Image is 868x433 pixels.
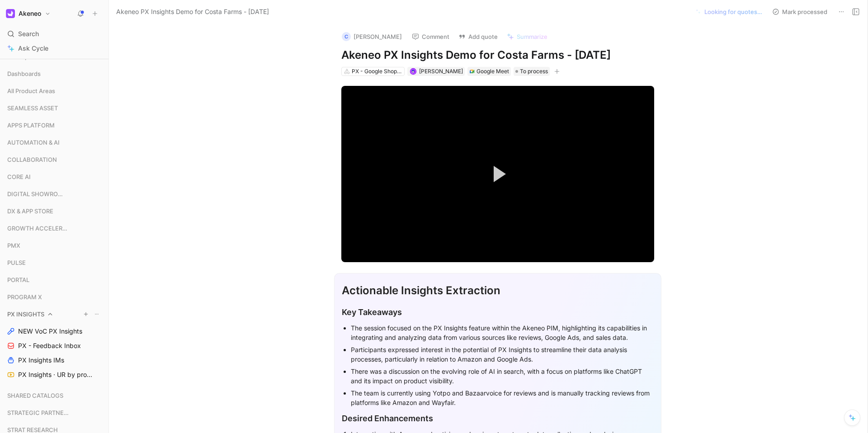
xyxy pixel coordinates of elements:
[7,408,70,417] span: STRATEGIC PARTNERSHIP
[4,84,105,100] div: All Product Areas
[7,391,63,400] span: SHARED CATALOGS
[18,43,48,54] span: Ask Cycle
[342,32,351,41] div: C
[477,154,518,194] button: Play Video
[4,221,105,235] div: GROWTH ACCELERATION
[408,30,453,43] button: Comment
[4,67,105,83] div: Dashboards
[7,86,55,95] span: All Product Areas
[4,187,105,203] div: DIGITAL SHOWROOM
[4,118,105,135] div: APPS PLATFORM
[4,239,105,255] div: PMX
[7,310,44,319] span: PX INSIGHTS
[4,353,105,367] a: PX Insights IMs
[7,155,57,164] span: COLLABORATION
[341,48,654,62] h1: Akeneo PX Insights Demo for Costa Farms - [DATE]
[4,101,105,118] div: SEAMLESS ASSET
[7,224,70,233] span: GROWTH ACCELERATION
[4,221,105,238] div: GROWTH ACCELERATION
[476,67,509,76] div: Google Meet
[4,273,105,287] div: PORTAL
[342,412,654,424] div: Desired Enhancements
[7,258,26,267] span: PULSE
[4,101,105,115] div: SEAMLESS ASSET
[351,388,654,407] div: The team is currently using Yotpo and Bazaarvoice for reviews and is manually tracking reviews fr...
[691,5,766,18] button: Looking for quotes…
[4,290,105,306] div: PROGRAM X
[768,5,831,18] button: Mark processed
[7,292,42,301] span: PROGRAM X
[454,30,502,43] button: Add quote
[341,86,654,262] div: Video Player
[7,121,55,130] span: APPS PLATFORM
[6,9,15,18] img: Akeneo
[4,406,105,419] div: STRATEGIC PARTNERSHIP
[4,187,105,201] div: DIGITAL SHOWROOM
[4,118,105,132] div: APPS PLATFORM
[4,307,105,381] div: PX INSIGHTSNEW VoC PX InsightsPX - Feedback InboxPX Insights IMsPX Insights · UR by project
[18,341,81,350] span: PX - Feedback Inbox
[4,84,105,98] div: All Product Areas
[18,327,82,336] span: NEW VoC PX Insights
[7,241,20,250] span: PMX
[18,370,93,379] span: PX Insights · UR by project
[4,153,105,169] div: COLLABORATION
[342,306,654,318] div: Key Takeaways
[4,7,53,20] button: AkeneoAkeneo
[4,67,105,80] div: Dashboards
[419,68,463,75] span: [PERSON_NAME]
[342,282,654,299] div: Actionable Insights Extraction
[18,28,39,39] span: Search
[4,170,105,186] div: CORE AI
[4,325,105,338] a: NEW VoC PX Insights
[351,345,654,364] div: Participants expressed interest in the potential of PX Insights to streamline their data analysis...
[4,136,105,149] div: AUTOMATION & AI
[18,356,64,365] span: PX Insights IMs
[4,27,105,41] div: Search
[7,207,53,216] span: DX & APP STORE
[4,256,105,272] div: PULSE
[116,6,269,17] span: Akeneo PX Insights Demo for Costa Farms - [DATE]
[4,153,105,166] div: COLLABORATION
[4,368,105,381] a: PX Insights · UR by project
[4,290,105,304] div: PROGRAM X
[4,273,105,289] div: PORTAL
[7,189,67,198] span: DIGITAL SHOWROOM
[7,138,60,147] span: AUTOMATION & AI
[4,389,105,405] div: SHARED CATALOGS
[352,67,402,76] div: PX - Google Shopping
[4,42,105,55] a: Ask Cycle
[410,69,415,74] img: avatar
[4,406,105,422] div: STRATEGIC PARTNERSHIP
[517,33,547,41] span: Summarize
[4,170,105,184] div: CORE AI
[351,367,654,386] div: There was a discussion on the evolving role of AI in search, with a focus on platforms like ChatG...
[520,67,548,76] span: To process
[4,239,105,252] div: PMX
[503,30,552,43] button: Summarize
[4,204,105,218] div: DX & APP STORE
[338,30,406,43] button: C[PERSON_NAME]
[7,104,58,113] span: SEAMLESS ASSET
[7,275,29,284] span: PORTAL
[4,389,105,402] div: SHARED CATALOGS
[7,172,31,181] span: CORE AI
[7,69,41,78] span: Dashboards
[4,256,105,269] div: PULSE
[351,323,654,342] div: The session focused on the PX Insights feature within the Akeneo PIM, highlighting its capabiliti...
[4,204,105,221] div: DX & APP STORE
[4,339,105,353] a: PX - Feedback Inbox
[19,9,41,18] h1: Akeneo
[514,67,550,76] div: To process
[4,307,105,321] div: PX INSIGHTS
[4,136,105,152] div: AUTOMATION & AI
